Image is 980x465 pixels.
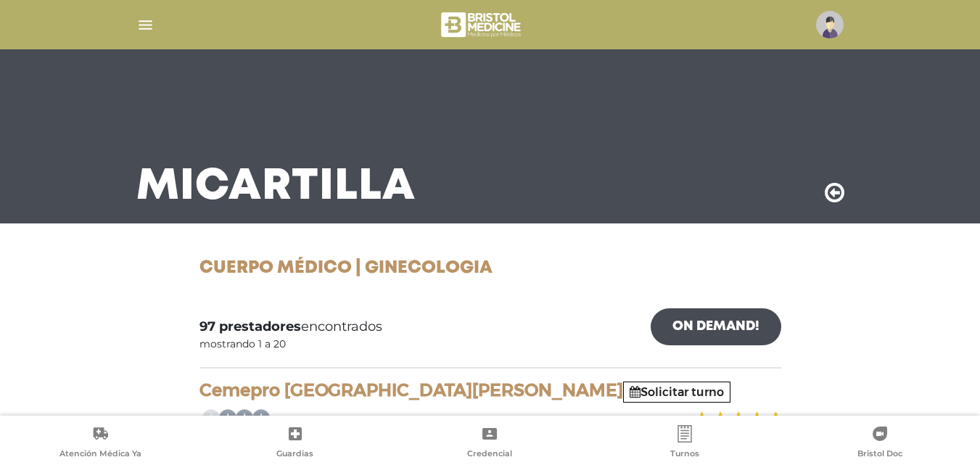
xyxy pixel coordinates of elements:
[782,425,977,462] a: Bristol Doc
[857,448,902,461] span: Bristol Doc
[467,448,512,461] span: Credencial
[816,11,844,38] img: profile-placeholder.svg
[199,380,781,401] h4: Cemepro [GEOGRAPHIC_DATA][PERSON_NAME]
[651,308,781,345] a: On Demand!
[199,317,382,337] span: encontrados
[670,448,699,461] span: Turnos
[392,425,588,462] a: Credencial
[199,318,301,334] b: 97 prestadores
[59,448,141,461] span: Atención Médica Ya
[692,403,783,435] img: estrellas_badge.png
[439,7,525,42] img: bristol-medicine-blanco.png
[199,337,286,352] div: mostrando 1 a 20
[136,16,155,34] img: Cober_menu-lines-white.svg
[136,168,416,206] h3: Mi Cartilla
[276,448,313,461] span: Guardias
[3,425,198,462] a: Atención Médica Ya
[630,385,724,399] a: Solicitar turno
[198,425,393,462] a: Guardias
[588,425,783,462] a: Turnos
[199,258,781,279] h1: Cuerpo Médico | Ginecologia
